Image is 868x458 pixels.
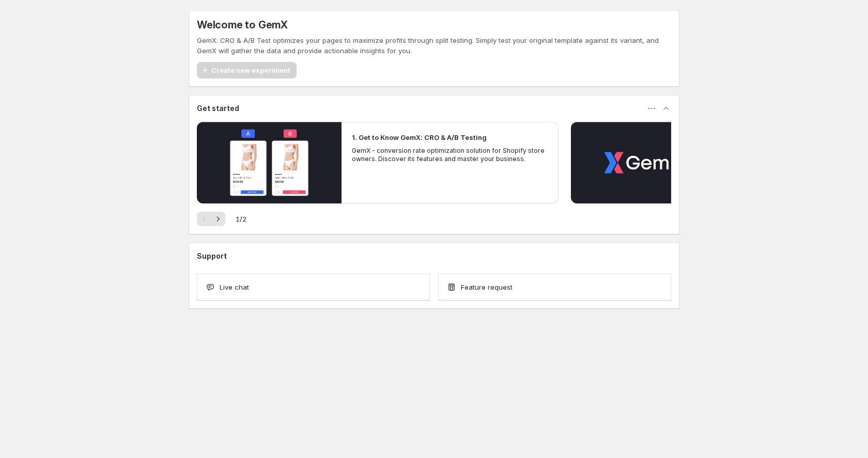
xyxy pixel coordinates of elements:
[236,214,246,224] span: 1 / 2
[197,19,288,31] h5: Welcome to GemX
[461,282,513,292] span: Feature request
[197,251,227,261] h3: Support
[352,132,487,143] h2: 1. Get to Know GemX: CRO & A/B Testing
[197,103,239,114] h3: Get started
[220,282,249,292] span: Live chat
[352,147,548,163] p: GemX - conversion rate optimization solution for Shopify store owners. Discover its features and ...
[197,35,671,56] p: GemX: CRO & A/B Test optimizes your pages to maximize profits through split testing. Simply test ...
